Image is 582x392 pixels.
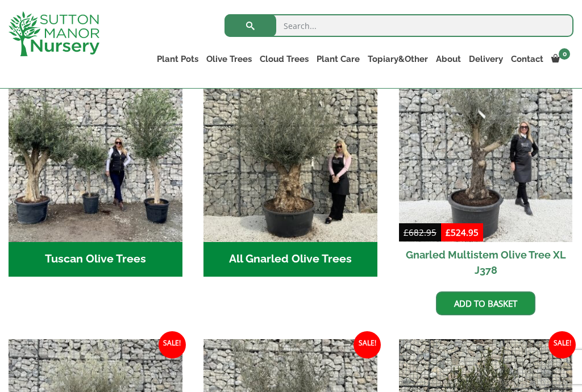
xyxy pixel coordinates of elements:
[404,227,409,238] span: £
[399,68,573,283] a: Sale! Gnarled Multistem Olive Tree XL J378
[9,68,182,242] img: Tuscan Olive Trees
[436,291,535,315] a: Add to basket: “Gnarled Multistem Olive Tree XL J378”
[256,51,313,67] a: Cloud Trees
[203,242,377,277] h2: All Gnarled Olive Trees
[313,51,364,67] a: Plant Care
[9,68,182,277] a: Visit product category Tuscan Olive Trees
[399,242,573,283] h2: Gnarled Multistem Olive Tree XL J378
[153,51,202,67] a: Plant Pots
[203,68,377,242] img: All Gnarled Olive Trees
[465,51,507,67] a: Delivery
[364,51,432,67] a: Topiary&Other
[354,331,381,358] span: Sale!
[404,227,436,238] bdi: 682.95
[9,242,182,277] h2: Tuscan Olive Trees
[399,68,573,242] img: Gnarled Multistem Olive Tree XL J378
[159,331,186,358] span: Sale!
[225,14,573,37] input: Search...
[548,331,576,358] span: Sale!
[547,51,573,67] a: 0
[202,51,256,67] a: Olive Trees
[9,11,99,56] img: logo
[203,68,377,277] a: Visit product category All Gnarled Olive Trees
[446,227,451,238] span: £
[559,48,570,60] span: 0
[432,51,465,67] a: About
[446,227,479,238] bdi: 524.95
[507,51,547,67] a: Contact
